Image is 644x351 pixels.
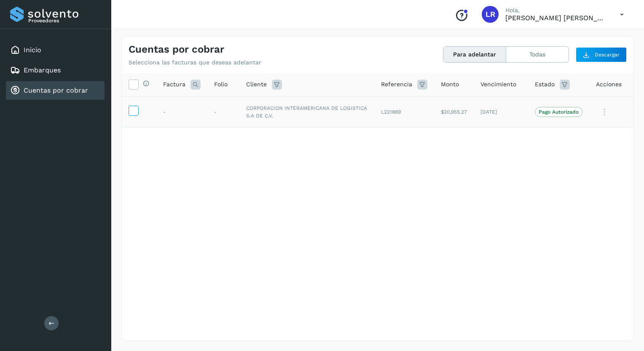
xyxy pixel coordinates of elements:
[595,51,620,58] span: Descargar
[443,47,506,62] button: Para adelantar
[505,7,606,14] p: Hola,
[596,80,622,89] span: Acciones
[535,80,555,89] span: Estado
[246,80,267,89] span: Cliente
[129,43,224,56] h4: Cuentas por cobrar
[239,96,374,128] td: CORPORACION INTERAMERICANA DE LOGISTICA S.A DE C.V.
[6,41,105,59] div: Inicio
[474,96,528,128] td: [DATE]
[441,80,459,89] span: Monto
[434,96,474,128] td: $20,955.27
[480,80,516,89] span: Vencimiento
[163,80,185,89] span: Factura
[24,66,61,74] a: Embarques
[129,59,261,66] p: Selecciona las facturas que deseas adelantar
[505,14,606,22] p: LAURA RIVERA VELAZQUEZ
[6,81,105,100] div: Cuentas por cobrar
[207,96,239,128] td: -
[6,61,105,80] div: Embarques
[214,80,228,89] span: Folio
[24,86,88,94] a: Cuentas por cobrar
[374,96,434,128] td: L221889
[28,18,101,24] p: Proveedores
[539,109,579,115] p: Pago Autorizado
[506,47,569,62] button: Todas
[576,47,627,62] button: Descargar
[381,80,412,89] span: Referencia
[24,46,41,54] a: Inicio
[156,96,207,128] td: -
